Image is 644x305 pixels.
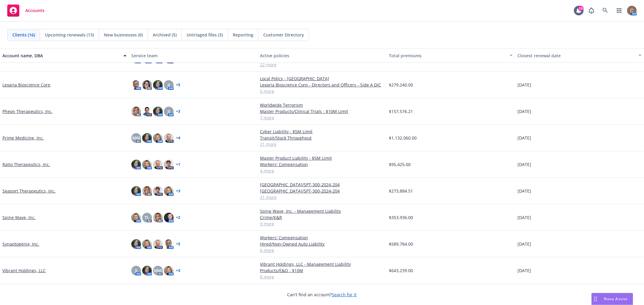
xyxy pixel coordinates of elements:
[176,189,180,193] a: + 3
[332,292,357,297] a: Search for it
[168,82,170,88] span: JJ
[2,267,46,274] a: Vibrant Holdings, LLC
[517,82,531,88] span: [DATE]
[260,168,384,174] a: 4 more
[517,52,635,59] div: Closest renewal date
[142,266,152,275] img: photo
[517,267,531,274] span: [DATE]
[389,161,411,168] span: $95,425.00
[131,160,141,169] img: photo
[260,108,384,115] a: Master Products/Clinical Trials - $10M Limit
[176,83,180,87] a: + 5
[153,160,163,169] img: photo
[131,107,141,116] img: photo
[613,5,625,17] a: Switch app
[260,267,384,274] a: Products/E&O - $10M
[2,135,44,141] a: Prime Medicine, Inc.
[585,5,598,17] a: Report a Bug
[131,52,255,59] div: Service team
[517,188,531,194] span: [DATE]
[389,267,413,274] span: $643,239.00
[517,108,531,115] span: [DATE]
[260,221,384,227] a: 9 more
[592,293,599,305] div: Drag to move
[515,48,644,63] button: Closest renewal date
[260,61,384,68] a: 22 more
[260,141,384,147] a: 21 more
[517,214,531,221] span: [DATE]
[258,48,386,63] button: Active policies
[176,110,180,113] a: + 3
[260,135,384,141] a: Transit/Stock Throughput
[131,213,141,222] img: photo
[131,80,141,90] img: photo
[2,161,50,168] a: Ratio Therapeutics, Inc.
[164,186,174,196] img: photo
[260,115,384,121] a: 7 more
[260,234,384,241] a: Workers' Compensation
[517,241,531,247] span: [DATE]
[129,48,258,63] button: Service team
[187,32,223,38] span: Untriaged files (3)
[386,48,515,63] button: Total premiums
[176,242,180,246] a: + 5
[142,133,152,143] img: photo
[25,8,44,13] span: Accounts
[517,161,531,168] span: [DATE]
[164,160,174,169] img: photo
[2,52,120,59] div: Account name, DBA
[260,75,384,82] a: Local Policy - [GEOGRAPHIC_DATA]
[389,188,413,194] span: $273,884.51
[142,80,152,90] img: photo
[164,133,174,143] img: photo
[176,269,180,272] a: + 3
[260,155,384,161] a: Master Product Liability - $5M Limit
[142,239,152,249] img: photo
[260,161,384,168] a: Workers' Compensation
[260,88,384,94] a: 5 more
[154,267,162,274] span: MM
[131,239,141,249] img: photo
[604,296,628,301] span: Nova Assist
[176,163,180,166] a: + 1
[104,32,143,38] span: New businesses (0)
[517,135,531,141] span: [DATE]
[260,247,384,253] a: 6 more
[12,32,35,38] span: Clients (16)
[599,5,611,17] a: Search
[142,107,152,116] img: photo
[2,108,53,115] a: Pheon Therapeutics, Inc.
[260,241,384,247] a: Hired/Non-Owned Auto Liability
[164,239,174,249] img: photo
[389,108,413,115] span: $157,576.21
[389,135,417,141] span: $1,132,060.00
[2,241,39,247] a: Synaptogenix, Inc.
[389,52,506,59] div: Total premiums
[132,135,140,141] span: MM
[2,82,50,88] a: Lexaria Bioscience Corp
[176,216,180,219] a: + 2
[260,52,384,59] div: Active policies
[153,239,163,249] img: photo
[142,186,152,196] img: photo
[153,32,177,38] span: Archived (5)
[135,267,137,274] span: JJ
[260,261,384,267] a: Vibrant Holdings, LLC - Management Liability
[131,186,141,196] img: photo
[260,82,384,88] a: Lexaria Bioscience Corp - Directors and Officers - Side A DIC
[260,128,384,135] a: Cyber Liability - $5M Limit
[45,32,94,38] span: Upcoming renewals (13)
[260,208,384,214] a: Spine Wave, Inc. - Management Liability
[263,32,304,38] span: Customer Directory
[389,214,413,221] span: $353,936.00
[176,136,180,140] a: + 4
[153,186,163,196] img: photo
